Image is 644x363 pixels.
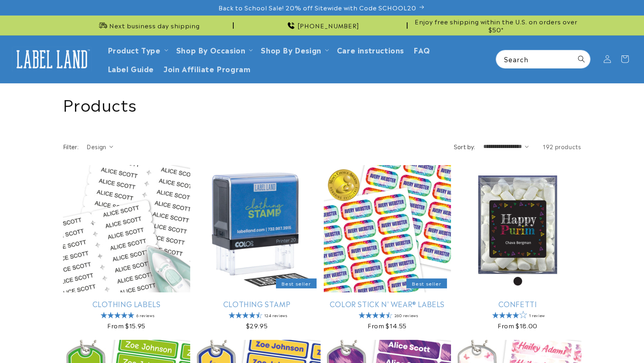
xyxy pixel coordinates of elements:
[256,40,332,59] summary: Shop By Design
[103,40,171,59] summary: Product Type
[573,50,590,68] button: Search
[324,299,451,308] a: Color Stick N' Wear® Labels
[9,44,95,75] a: Label Land
[63,16,234,35] div: Announcement
[193,299,321,308] a: Clothing Stamp
[87,142,106,150] span: Design
[109,22,200,30] span: Next business day shipping
[411,18,581,33] span: Enjoy free shipping within the U.S. on orders over $50*
[409,40,435,59] a: FAQ
[108,64,154,73] span: Label Guide
[108,44,161,55] a: Product Type
[159,59,255,78] a: Join Affiliate Program
[103,59,159,78] a: Label Guide
[237,16,408,35] div: Announcement
[337,45,404,54] span: Care instructions
[454,299,581,308] a: Confetti
[297,22,359,30] span: [PHONE_NUMBER]
[63,93,581,114] h1: Products
[87,142,113,151] summary: Design (0 selected)
[219,4,416,12] span: Back to School Sale! 20% off Sitewide with Code SCHOOL20
[63,142,79,151] h2: Filter:
[163,64,250,73] span: Join Affiliate Program
[454,142,475,150] label: Sort by:
[12,47,92,71] img: Label Land
[411,16,581,35] div: Announcement
[176,45,246,54] span: Shop By Occasion
[63,299,190,308] a: Clothing Labels
[332,40,409,59] a: Care instructions
[414,45,430,54] span: FAQ
[261,44,321,55] a: Shop By Design
[171,40,256,59] summary: Shop By Occasion
[543,142,581,150] span: 192 products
